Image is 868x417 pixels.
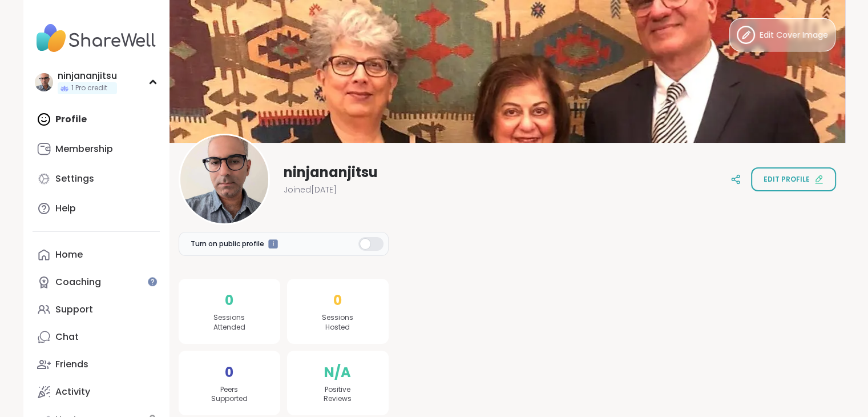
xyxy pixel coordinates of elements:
[55,386,90,398] div: Activity
[33,241,160,268] a: Home
[55,331,79,343] div: Chat
[55,143,113,155] div: Membership
[180,135,268,223] img: ninjananjitsu
[58,70,117,82] div: ninjananjitsu
[35,73,53,91] img: ninjananjitsu
[33,135,160,163] a: Membership
[324,385,352,404] span: Positive Reviews
[191,239,264,249] span: Turn on public profile
[284,163,378,182] span: ninjananjitsu
[55,173,94,185] div: Settings
[33,323,160,351] a: Chat
[33,195,160,222] a: Help
[324,362,351,383] span: N/A
[751,167,836,191] button: Edit profile
[55,276,101,288] div: Coaching
[55,202,76,215] div: Help
[148,277,157,286] iframe: Spotlight
[33,378,160,406] a: Activity
[268,239,278,249] iframe: Spotlight
[55,248,83,261] div: Home
[764,174,810,185] span: Edit profile
[33,18,160,58] img: ShareWell Nav Logo
[55,303,93,316] div: Support
[760,29,828,41] span: Edit Cover Image
[225,362,233,383] span: 0
[33,268,160,296] a: Coaching
[211,385,248,404] span: Peers Supported
[225,290,233,311] span: 0
[729,18,835,51] button: Edit Cover Image
[322,313,353,332] span: Sessions Hosted
[55,358,88,371] div: Friends
[284,184,337,195] span: Joined [DATE]
[33,165,160,193] a: Settings
[71,83,107,93] span: 1 Pro credit
[33,351,160,378] a: Friends
[33,296,160,323] a: Support
[333,290,342,311] span: 0
[213,313,245,332] span: Sessions Attended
